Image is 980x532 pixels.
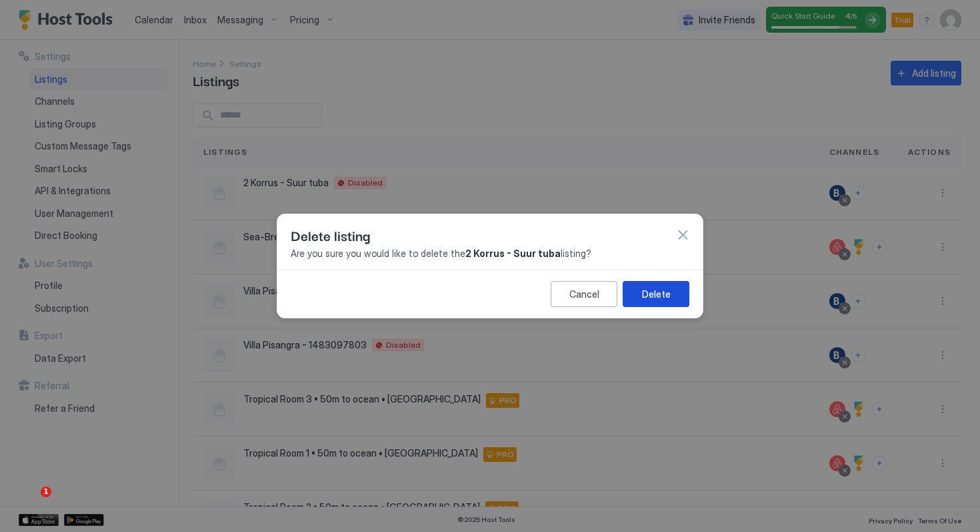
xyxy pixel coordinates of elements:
span: Delete listing [291,225,370,245]
span: Are you sure you would like to delete the listing? [291,248,689,260]
iframe: Intercom live chat [13,487,45,519]
span: 1 [41,487,51,497]
button: Cancel [551,281,617,307]
button: Delete [623,281,689,307]
div: Delete [642,287,671,301]
div: Cancel [569,287,599,301]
